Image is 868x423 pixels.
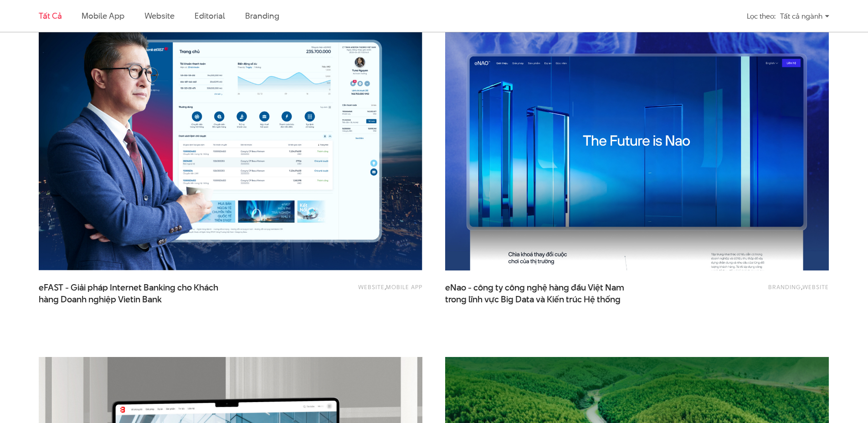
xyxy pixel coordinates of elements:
a: Tất cả [39,10,62,21]
a: Website [358,283,385,291]
a: Website [802,283,829,291]
span: hàng Doanh nghiệp Vietin Bank [39,294,162,306]
div: Lọc theo: [747,8,776,24]
div: , [675,282,829,300]
a: eNao - công ty công nghệ hàng đầu Việt Namtrong lĩnh vực Big Data và Kiến trúc Hệ thống [445,282,627,305]
a: Branding [768,283,801,291]
a: Branding [245,10,279,21]
a: Website [144,10,175,21]
a: Mobile app [386,283,422,291]
div: , [269,282,422,300]
img: eNao [426,1,848,284]
div: Tất cả ngành [780,8,829,24]
a: Editorial [195,10,225,21]
a: eFAST - Giải pháp Internet Banking cho Kháchhàng Doanh nghiệp Vietin Bank [39,282,221,305]
span: trong lĩnh vực Big Data và Kiến trúc Hệ thống [445,294,621,306]
img: Efast_internet_banking_Thiet_ke_Trai_nghiemThumbnail [39,14,422,270]
span: eNao - công ty công nghệ hàng đầu Việt Nam [445,282,627,305]
span: eFAST - Giải pháp Internet Banking cho Khách [39,282,221,305]
a: Mobile app [82,10,124,21]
